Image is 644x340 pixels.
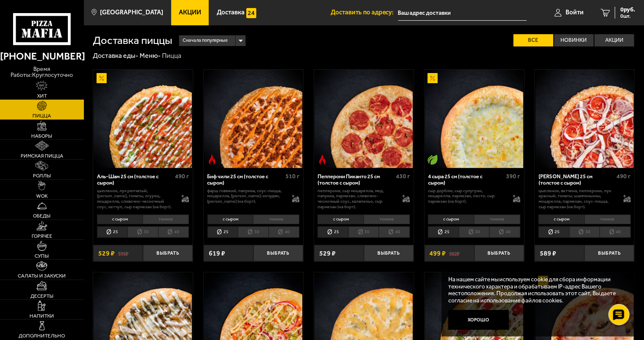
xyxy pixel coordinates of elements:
div: 4 сыра 25 см (толстое с сыром) [428,173,504,186]
li: 25 [318,226,348,238]
span: 499 ₽ [430,250,446,257]
span: Войти [566,9,584,16]
li: тонкое [364,215,410,224]
img: Острое блюдо [207,155,217,165]
img: 4 сыра 25 см (толстое с сыром) [425,70,523,168]
img: 15daf4d41897b9f0e9f617042186c801.svg [246,8,256,18]
li: 25 [207,226,238,238]
li: тонкое [585,215,631,224]
span: Обеды [33,213,51,218]
span: Пицца [32,113,51,118]
a: Петровская 25 см (толстое с сыром) [535,70,634,168]
li: 30 [238,226,269,238]
input: Ваш адрес доставки [398,5,527,21]
span: Горячее [32,234,52,239]
h1: Доставка пиццы [93,35,172,46]
span: [GEOGRAPHIC_DATA] [100,9,164,16]
li: 40 [489,226,520,238]
li: 40 [379,226,410,238]
div: [PERSON_NAME] 25 см (толстое с сыром) [539,173,615,186]
img: Острое блюдо [318,155,328,165]
p: фарш говяжий, паприка, соус-пицца, моцарелла, [PERSON_NAME]-кочудян, [PERSON_NAME] (на борт). [207,188,286,204]
span: Акции [179,9,201,16]
div: Аль-Шам 25 см (толстое с сыром) [97,173,173,186]
span: Супы [35,253,49,258]
label: Все [514,34,553,46]
img: Акционный [97,73,107,83]
li: тонкое [143,215,189,224]
a: АкционныйАль-Шам 25 см (толстое с сыром) [93,70,193,168]
li: 25 [428,226,459,238]
span: Хит [37,93,47,98]
span: Напитки [30,313,54,318]
li: с сыром [207,215,253,224]
li: 30 [459,226,490,238]
span: Роллы [33,173,51,178]
img: Акционный [428,73,438,83]
s: 595 ₽ [118,250,128,257]
label: Акции [595,34,634,46]
button: Выбрать [253,245,303,261]
span: Римская пицца [21,153,63,158]
a: Меню- [140,52,161,60]
div: Биф чили 25 см (толстое с сыром) [207,173,284,186]
img: Аль-Шам 25 см (толстое с сыром) [94,70,192,168]
button: Выбрать [143,245,193,261]
s: 562 ₽ [450,250,460,257]
span: WOK [36,193,48,199]
p: сыр дорблю, сыр сулугуни, моцарелла, пармезан, песто, сыр пармезан (на борт). [428,188,506,204]
span: Доставка [217,9,245,16]
li: тонкое [474,215,520,224]
button: Выбрать [585,245,634,261]
span: 529 ₽ [319,250,336,257]
li: 40 [600,226,631,238]
a: Острое блюдоПепперони Пиканто 25 см (толстое с сыром) [314,70,414,168]
span: 619 ₽ [209,250,225,257]
li: 30 [127,226,158,238]
div: Пепперони Пиканто 25 см (толстое с сыром) [318,173,394,186]
span: Салаты и закуски [18,273,66,278]
span: 490 г [175,173,189,180]
label: Новинки [554,34,594,46]
button: Хорошо [448,310,509,330]
button: Выбрать [364,245,414,261]
p: На нашем сайте мы используем cookie для сбора информации технического характера и обрабатываем IP... [448,275,623,303]
img: Петровская 25 см (толстое с сыром) [536,70,634,168]
span: 510 г [286,173,299,180]
img: Биф чили 25 см (толстое с сыром) [204,70,302,168]
span: 490 г [617,173,631,180]
span: 0 шт. [620,14,636,19]
li: с сыром [428,215,474,224]
li: 30 [348,226,379,238]
span: Сначала популярные [183,34,228,47]
li: с сыром [318,215,364,224]
li: 40 [158,226,189,238]
a: Острое блюдоБиф чили 25 см (толстое с сыром) [204,70,303,168]
span: 529 ₽ [98,250,115,257]
span: Десерты [30,294,54,299]
img: Пепперони Пиканто 25 см (толстое с сыром) [315,70,413,168]
a: Доставка еды- [93,52,138,60]
span: 589 ₽ [540,250,557,257]
button: Выбрать [474,245,524,261]
li: с сыром [539,215,585,224]
p: цыпленок, ветчина, пепперони, лук красный, томаты, шампиньоны, моцарелла, пармезан, соус-пицца, с... [539,188,617,210]
li: с сыром [97,215,143,224]
li: 30 [569,226,600,238]
span: Доставить по адресу: [331,9,398,16]
div: Пицца [162,52,181,60]
li: 25 [539,226,569,238]
li: тонкое [253,215,299,224]
span: Дополнительно [19,333,65,338]
span: 390 г [507,173,520,180]
span: 430 г [396,173,410,180]
li: 25 [97,226,128,238]
li: 40 [269,226,300,238]
span: Наборы [31,133,52,139]
p: пепперони, сыр Моцарелла, мед, паприка, пармезан, сливочно-чесночный соус, халапеньо, сыр пармеза... [318,188,396,210]
a: АкционныйВегетарианское блюдо4 сыра 25 см (толстое с сыром) [425,70,524,168]
p: цыпленок, лук репчатый, [PERSON_NAME], томаты, огурец, моцарелла, сливочно-чесночный соус, кетчуп... [97,188,175,210]
span: 0 руб. [620,7,636,13]
img: Вегетарианское блюдо [428,155,438,165]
